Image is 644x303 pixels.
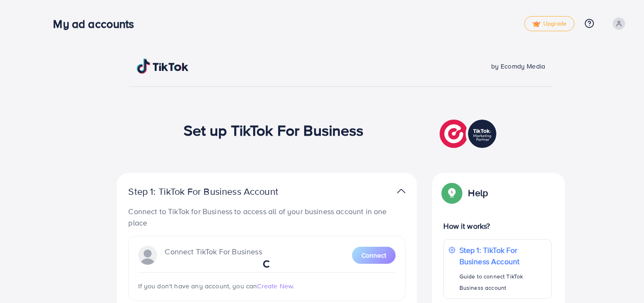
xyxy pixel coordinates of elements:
[440,117,499,150] img: TikTok partner
[468,187,488,199] p: Help
[443,184,460,201] img: Popup guide
[397,184,406,198] img: TikTok partner
[443,220,551,232] p: How it works?
[184,121,364,139] h1: Set up TikTok For Business
[532,21,540,27] img: tick
[459,271,547,294] p: Guide to connect TikTok Business account
[524,16,574,31] a: tickUpgrade
[459,244,547,267] p: Step 1: TikTok For Business Account
[491,61,545,71] span: by Ecomdy Media
[128,186,308,197] p: Step 1: TikTok For Business Account
[137,59,189,74] img: TikTok
[53,17,141,31] h3: My ad accounts
[532,20,566,27] span: Upgrade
